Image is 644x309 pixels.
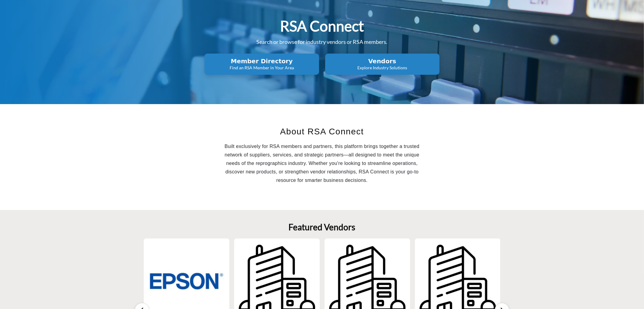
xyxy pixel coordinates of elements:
[327,65,438,71] p: Explore Industry Solutions
[327,58,438,65] h2: Vendors
[206,58,317,65] h2: Member Directory
[206,65,317,71] p: Find an RSA Member in Your Area
[204,54,319,75] button: Member Directory Find an RSA Member in Your Area
[280,17,364,35] h1: RSA Connect
[217,125,427,138] h2: About RSA Connect
[217,142,427,185] p: Built exclusively for RSA members and partners, this platform brings together a trusted network o...
[325,54,440,75] button: Vendors Explore Industry Solutions
[257,38,388,45] span: Search or browse for industry vendors or RSA members.
[289,222,356,232] h2: Featured Vendors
